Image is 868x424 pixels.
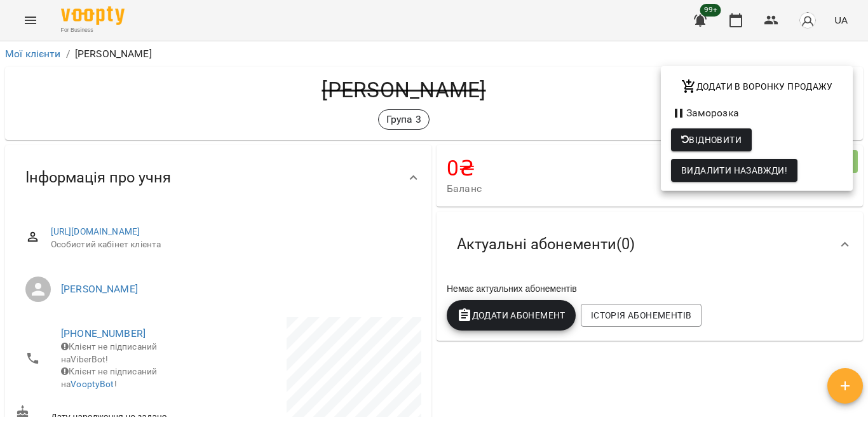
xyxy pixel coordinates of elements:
[681,132,742,147] span: Відновити
[671,128,752,151] button: Відновити
[671,159,797,182] button: Видалити назавжди!
[681,79,832,94] span: Додати в воронку продажу
[681,163,787,178] span: Видалити назавжди!
[671,75,843,98] button: Додати в воронку продажу
[661,102,853,125] li: Заморозка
